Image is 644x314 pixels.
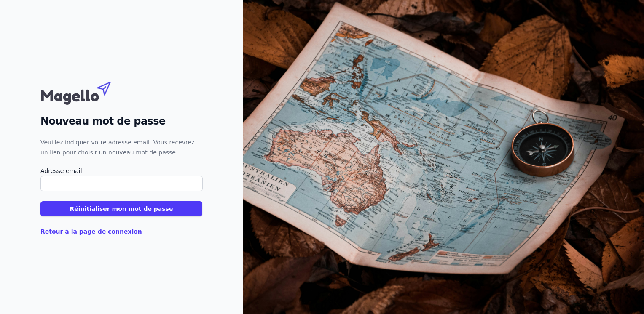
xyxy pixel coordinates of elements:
[40,166,202,176] label: Adresse email
[40,77,129,107] img: Magello
[40,114,202,129] h2: Nouveau mot de passe
[40,201,202,216] button: Réinitialiser mon mot de passe
[40,228,142,235] a: Retour à la page de connexion
[40,137,202,157] p: Veuillez indiquer votre adresse email. Vous recevrez un lien pour choisir un nouveau mot de passe.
